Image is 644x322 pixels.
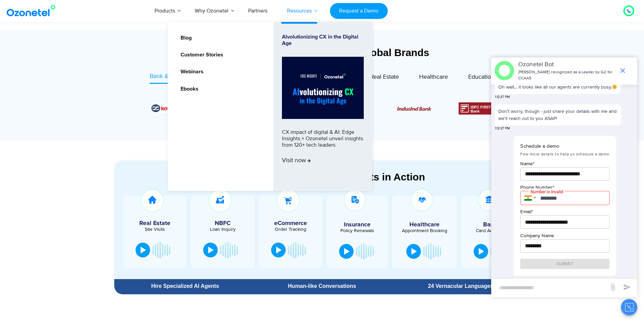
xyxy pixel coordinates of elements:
[370,73,399,81] span: Real Estate
[397,104,431,113] div: 3 / 6
[498,83,617,91] p: Oh wait... it looks like all our agents are currently busy.
[126,227,184,232] div: Site Visits
[518,69,615,81] p: [PERSON_NAME] recognized as a Leader by G2 for CCAAS
[121,171,530,183] div: Experience Our Voice AI Agents in Action
[518,60,615,69] p: Ozonetel Bot
[621,299,637,315] button: Close chat
[520,143,609,150] p: Schedule a demo
[151,103,185,113] img: Picture26.jpg
[256,283,388,289] div: Human-like Conversations
[118,283,253,289] div: Hire Specialized AI Agents
[616,64,629,77] span: end chat or minimize
[176,51,224,59] a: Customer Stories
[282,57,364,119] img: Alvolutionizing.jpg
[397,228,452,233] div: Appointment Booking
[520,184,609,191] p: Phone Number *
[330,228,385,233] div: Policy Renewals
[520,152,609,157] span: Few more details to help us schedule a demo
[520,160,609,167] p: Name *
[395,283,526,289] div: 24 Vernacular Languages
[459,102,493,115] img: Picture12.png
[151,103,185,113] div: 5 / 6
[419,73,448,81] span: Healthcare
[176,85,199,93] a: Ebooks
[495,282,605,294] div: new-msg-input
[459,102,493,115] div: 4 / 6
[114,47,530,58] div: Trusted CX Partner for 3,500+ Global Brands
[397,107,431,111] img: Picture10.png
[520,191,538,205] div: India: + 91
[126,220,184,226] h5: Real Estate
[468,72,494,84] a: Education
[194,220,251,226] h5: NBFC
[520,232,609,239] p: Company Name
[419,72,448,84] a: Healthcare
[262,220,319,226] h5: eCommerce
[282,34,364,179] a: Alvolutionizing CX in the Digital AgeCX impact of digital & AI: Edge Insights + Ozonetel unveil i...
[150,73,196,80] span: Bank & Insurance
[150,72,196,84] a: Bank & Insurance
[498,108,618,122] p: Don't worry, though - just share your details with me and we'll reach out to you ASAP!
[612,84,617,89] img: 😔
[495,61,514,80] img: header
[151,99,493,117] div: Image Carousel
[464,222,519,228] h5: Banks
[464,228,519,233] div: Card Activation
[176,68,205,76] a: Webinars
[194,227,251,232] div: Loan Inquiry
[529,189,565,195] div: Number is invalid
[330,3,388,19] a: Request a Demo
[262,227,319,232] div: Order Tracking
[495,126,510,131] span: 1:12:37 PM
[495,95,510,100] span: 1:12:37 PM
[176,34,193,42] a: Blog
[370,72,399,84] a: Real Estate
[282,157,311,165] span: Visit now
[397,222,452,228] h5: Healthcare
[468,73,494,81] span: Education
[330,222,385,228] h5: Insurance
[520,208,609,215] p: Email *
